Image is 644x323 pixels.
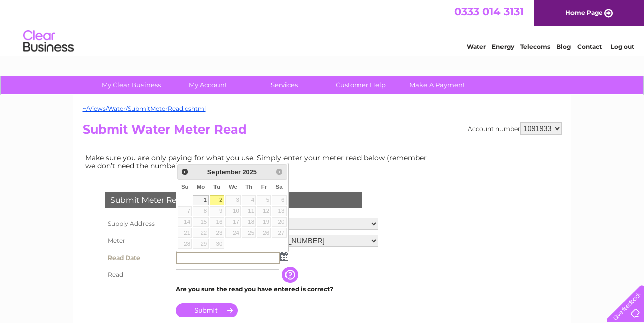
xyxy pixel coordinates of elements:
[468,122,562,135] div: Account number
[577,43,602,50] a: Contact
[23,26,74,57] img: logo.png
[520,43,550,50] a: Telecoms
[83,122,562,142] h2: Submit Water Meter Read
[556,43,571,50] a: Blog
[176,303,238,317] input: Submit
[242,168,256,176] span: 2025
[245,184,252,190] span: Thursday
[193,195,208,205] a: 1
[243,76,326,94] a: Services
[197,184,205,190] span: Monday
[179,166,190,177] a: Prev
[229,184,237,190] span: Wednesday
[282,267,300,283] input: Information
[454,5,524,18] a: 0333 014 3131
[103,232,173,249] th: Meter
[276,184,283,190] span: Saturday
[173,283,381,296] td: Are you sure the read you have entered is correct?
[492,43,514,50] a: Energy
[261,184,267,190] span: Friday
[83,105,206,112] a: ~/Views/Water/SubmitMeterRead.cshtml
[280,252,288,261] img: ...
[103,215,173,232] th: Supply Address
[396,76,479,94] a: Make A Payment
[467,43,486,50] a: Water
[611,43,634,50] a: Log out
[103,267,173,283] th: Read
[166,76,249,94] a: My Account
[319,76,402,94] a: Customer Help
[213,184,220,190] span: Tuesday
[210,195,224,205] a: 2
[90,76,173,94] a: My Clear Business
[85,6,560,49] div: Clear Business is a trading name of Verastar Limited (registered in [GEOGRAPHIC_DATA] No. 3667643...
[105,192,362,208] div: Submit Meter Read
[181,168,189,176] span: Prev
[83,151,435,172] td: Make sure you are only paying for what you use. Simply enter your meter read below (remember we d...
[103,249,173,267] th: Read Date
[207,168,241,176] span: September
[181,184,189,190] span: Sunday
